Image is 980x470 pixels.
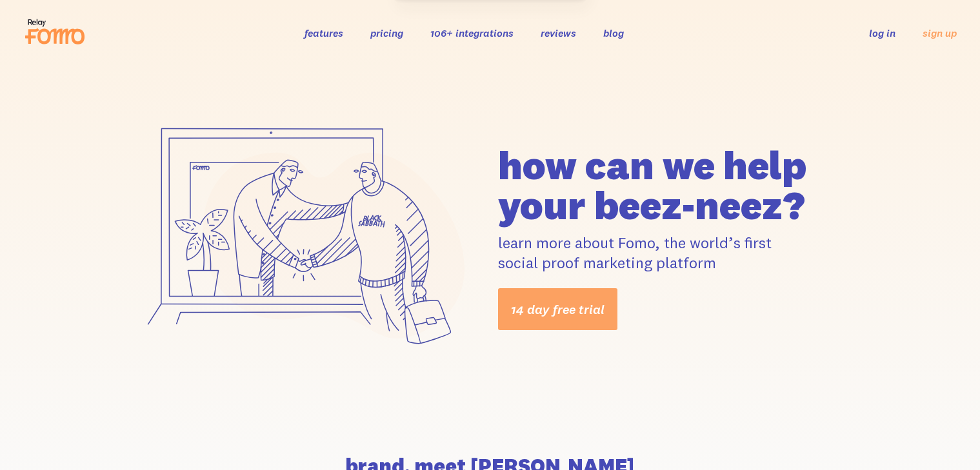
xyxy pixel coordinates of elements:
[305,26,343,39] a: features
[430,26,514,39] a: 106+ integrations
[370,26,403,39] a: pricing
[869,26,895,39] a: log in
[603,26,624,39] a: blog
[498,145,850,225] h1: how can we help your beez-neez?
[498,288,617,330] a: 14 day free trial
[541,26,576,39] a: reviews
[923,26,957,40] a: sign up
[498,233,850,273] p: learn more about Fomo, the world’s first social proof marketing platform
